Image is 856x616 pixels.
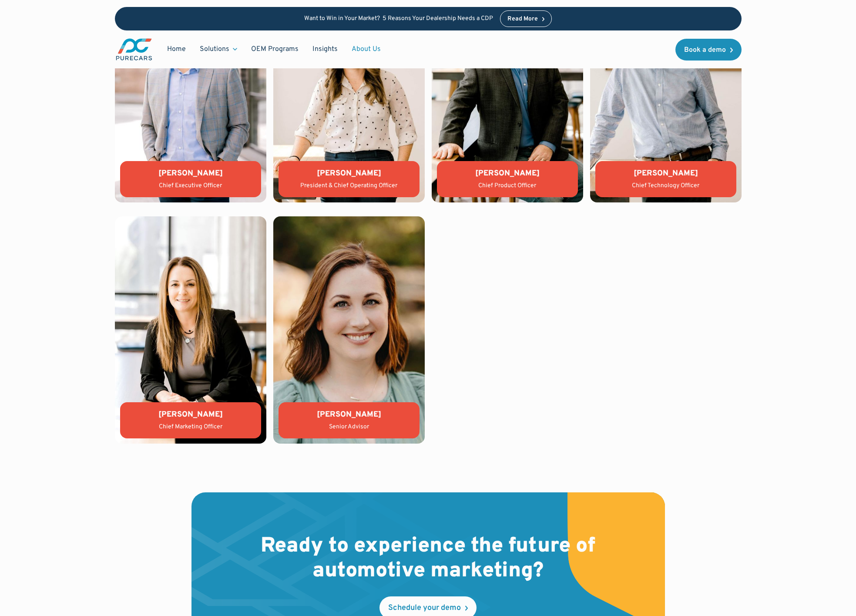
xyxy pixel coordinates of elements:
[684,47,726,54] div: Book a demo
[200,44,229,54] div: Solutions
[115,216,266,444] img: Kate Colacelli
[507,16,538,22] div: Read More
[675,39,742,61] a: Book a demo
[127,182,254,190] div: Chief Executive Officer
[127,168,254,179] div: [PERSON_NAME]
[285,409,413,420] div: [PERSON_NAME]
[305,41,345,57] a: Insights
[444,168,571,179] div: [PERSON_NAME]
[285,423,413,431] div: Senior Advisor
[273,216,425,444] img: Katy McIntosh
[193,41,244,57] div: Solutions
[602,182,729,190] div: Chief Technology Officer
[127,409,254,420] div: [PERSON_NAME]
[244,41,305,57] a: OEM Programs
[285,182,413,190] div: President & Chief Operating Officer
[345,41,388,57] a: About Us
[444,182,571,190] div: Chief Product Officer
[602,168,729,179] div: [PERSON_NAME]
[304,15,493,23] p: Want to Win in Your Market? 5 Reasons Your Dealership Needs a CDP
[127,423,254,431] div: Chief Marketing Officer
[500,10,552,27] a: Read More
[115,37,153,61] img: purecars logo
[247,534,609,584] h2: Ready to experience the future of automotive marketing?
[160,41,193,57] a: Home
[285,168,413,179] div: [PERSON_NAME]
[388,604,461,612] div: Schedule your demo
[115,37,153,61] a: main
